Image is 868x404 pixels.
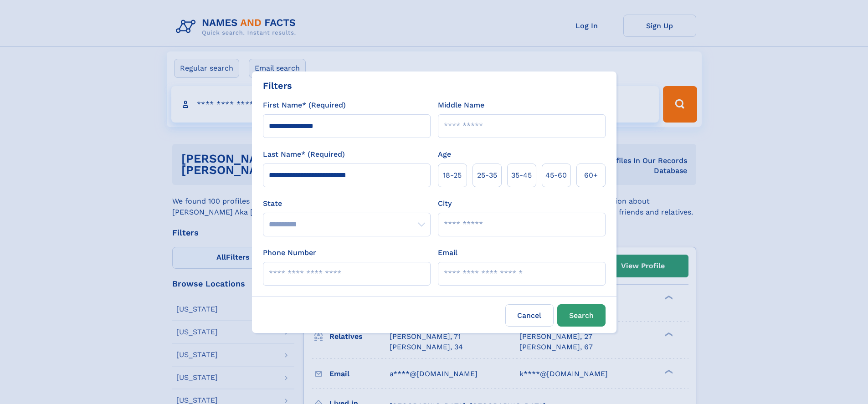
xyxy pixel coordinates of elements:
span: 60+ [584,170,598,181]
button: Search [557,304,606,327]
label: First Name* (Required) [263,100,346,111]
span: 25‑35 [477,170,497,181]
label: Phone Number [263,247,316,258]
label: State [263,198,431,209]
div: Filters [263,79,292,92]
span: 45‑60 [545,170,567,181]
label: Age [438,149,451,160]
label: City [438,198,452,209]
label: Middle Name [438,100,484,111]
label: Cancel [505,304,554,327]
label: Last Name* (Required) [263,149,345,160]
label: Email [438,247,457,258]
span: 35‑45 [511,170,532,181]
span: 18‑25 [443,170,462,181]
